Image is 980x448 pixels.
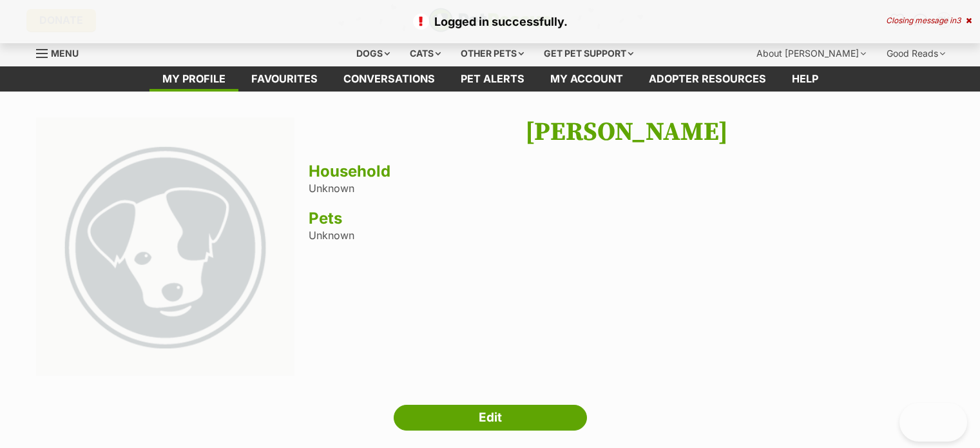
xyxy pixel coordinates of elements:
[535,41,642,66] div: Get pet support
[347,41,399,66] div: Dogs
[878,41,954,66] div: Good Reads
[636,66,779,92] a: Adopter resources
[36,117,295,376] img: large_default-f37c3b2ddc539b7721ffdbd4c88987add89f2ef0fd77a71d0d44a6cf3104916e.png
[309,209,945,228] h3: Pets
[452,41,533,66] div: Other pets
[36,41,88,64] a: Menu
[401,41,450,66] div: Cats
[747,41,875,66] div: About [PERSON_NAME]
[51,48,79,59] span: Menu
[149,66,238,92] a: My profile
[899,403,967,442] iframe: Help Scout Beacon - Open
[309,117,945,147] h1: [PERSON_NAME]
[331,66,448,92] a: conversations
[394,405,587,431] a: Edit
[238,66,331,92] a: Favourites
[537,66,636,92] a: My account
[309,162,945,180] h3: Household
[448,66,537,92] a: Pet alerts
[309,117,945,380] div: Unknown Unknown
[779,66,831,92] a: Help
